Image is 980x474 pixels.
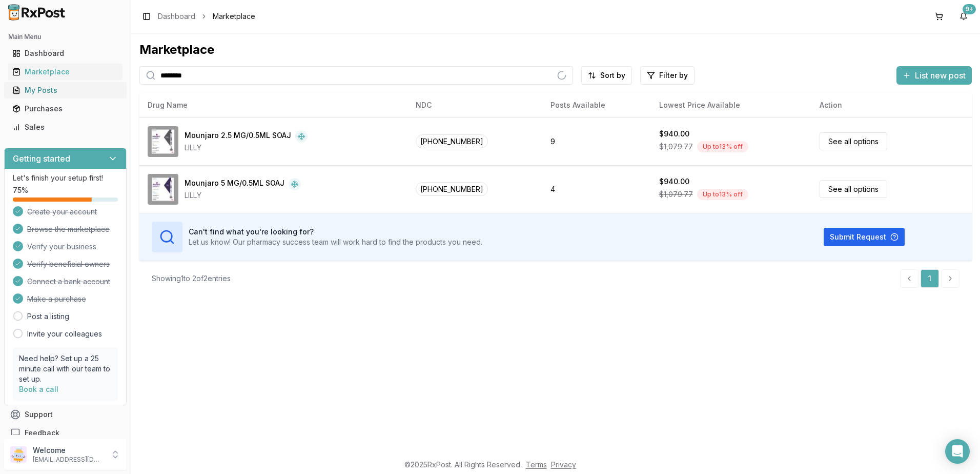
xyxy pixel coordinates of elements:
[4,119,127,135] button: Sales
[4,45,127,62] button: Dashboard
[697,141,748,152] div: Up to 13 % off
[542,117,650,165] td: 9
[4,64,127,80] button: Marketplace
[139,42,972,58] div: Marketplace
[600,70,625,81] span: Sort by
[27,242,96,252] span: Verify your business
[963,4,976,14] div: 9+
[12,104,118,114] div: Purchases
[19,385,58,393] a: Book a call
[33,445,104,456] p: Welcome
[152,273,231,284] div: Showing 1 to 2 of 2 entries
[896,66,972,85] button: List new post
[148,174,178,205] img: Mounjaro 5 MG/0.5ML SOAJ
[8,63,122,81] a: Marketplace
[185,143,308,153] div: LILLY
[8,44,122,63] a: Dashboard
[27,207,97,217] span: Create your account
[12,48,118,58] div: Dashboard
[896,71,972,82] a: List new post
[8,81,122,100] a: My Posts
[542,165,650,213] td: 4
[416,134,488,148] span: [PHONE_NUMBER]
[659,129,689,139] div: $940.00
[811,93,972,117] th: Action
[4,405,127,424] button: Support
[13,152,70,165] h3: Getting started
[12,85,118,95] div: My Posts
[955,8,972,25] button: 9+
[915,69,966,82] span: List new post
[189,227,482,237] h3: Can't find what you're looking for?
[185,190,301,201] div: LILLY
[185,178,284,190] div: Mounjaro 5 MG/0.5ML SOAJ
[4,424,127,442] button: Feedback
[25,428,59,438] span: Feedback
[8,118,122,136] a: Sales
[8,33,122,41] h2: Main Menu
[407,93,542,117] th: NDC
[820,180,887,198] a: See all options
[158,11,255,22] nav: breadcrumb
[27,329,102,339] a: Invite your colleagues
[824,228,905,246] button: Submit Request
[4,82,127,98] button: My Posts
[12,67,118,77] div: Marketplace
[8,100,122,118] a: Purchases
[13,185,28,195] span: 75 %
[4,4,70,21] img: RxPost Logo
[189,237,482,247] p: Let us know! Our pharmacy success team will work hard to find the products you need.
[33,456,104,464] p: [EMAIL_ADDRESS][DOMAIN_NAME]
[213,11,255,22] span: Marketplace
[185,130,291,143] div: Mounjaro 2.5 MG/0.5ML SOAJ
[921,269,939,288] a: 1
[659,142,693,152] span: $1,079.77
[19,353,112,384] p: Need help? Set up a 25 minute call with our team to set up.
[12,122,118,132] div: Sales
[945,439,970,464] div: Open Intercom Messenger
[542,93,650,117] th: Posts Available
[416,182,488,196] span: [PHONE_NUMBER]
[27,259,110,269] span: Verify beneficial owners
[13,173,118,183] p: Let's finish your setup first!
[4,101,127,117] button: Purchases
[27,311,69,322] a: Post a listing
[659,70,688,81] span: Filter by
[139,93,407,117] th: Drug Name
[820,132,887,150] a: See all options
[551,460,576,469] a: Privacy
[581,66,632,85] button: Sort by
[158,11,195,22] a: Dashboard
[27,276,110,287] span: Connect a bank account
[659,176,689,187] div: $940.00
[526,460,547,469] a: Terms
[27,224,110,234] span: Browse the marketplace
[640,66,695,85] button: Filter by
[148,126,178,157] img: Mounjaro 2.5 MG/0.5ML SOAJ
[900,269,959,288] nav: pagination
[651,93,811,117] th: Lowest Price Available
[697,189,748,200] div: Up to 13 % off
[27,294,86,304] span: Make a purchase
[659,189,693,200] span: $1,079.77
[10,446,27,463] img: User avatar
